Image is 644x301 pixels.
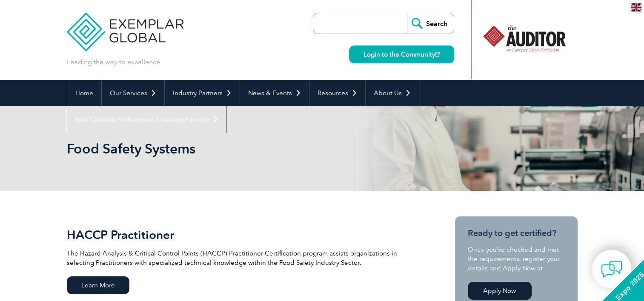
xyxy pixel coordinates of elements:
img: contact-chat.png [601,258,622,280]
a: Login to the Community [349,45,454,63]
a: Home [67,80,101,106]
h2: HACCP Practitioner [67,228,424,241]
a: Our Services [102,80,164,106]
h3: Ready to get certified? [468,228,565,239]
a: Find Certified Professional / Training Provider [67,106,226,133]
a: About Us [366,80,419,106]
p: The Hazard Analysis & Critical Control Points (HACCP) Practitioner Certification program assists ... [67,249,424,267]
img: open_square.png [435,52,440,57]
a: News & Events [240,80,309,106]
span: Learn More [67,276,129,294]
p: Once you’ve checked and met the requirements, register your details and Apply Now at [468,245,565,273]
a: Industry Partners [165,80,240,106]
img: en [631,3,641,11]
p: Leading the way to excellence [67,57,160,67]
a: Resources [309,80,365,106]
a: Apply Now [468,282,532,300]
input: Search [407,13,454,34]
h1: Food Safety Systems [67,140,394,157]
